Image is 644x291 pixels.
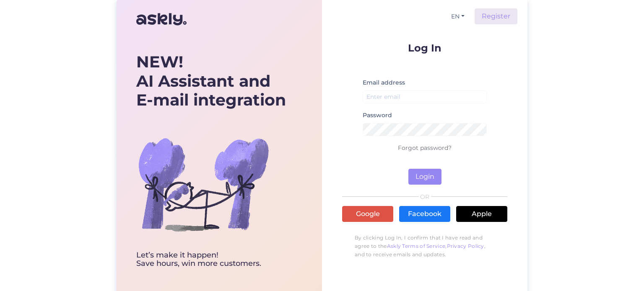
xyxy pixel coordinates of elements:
img: bg-askly [136,117,270,251]
b: NEW! [136,52,183,72]
a: Register [475,8,517,24]
input: Enter email [363,90,487,103]
p: Log In [342,43,507,53]
p: By clicking Log In, I confirm that I have read and agree to the , , and to receive emails and upd... [342,229,507,263]
button: EN [448,10,468,23]
a: Google [342,206,393,222]
label: Email address [363,78,405,87]
span: OR [419,194,431,200]
a: Askly Terms of Service [387,243,446,249]
img: Askly [136,9,187,29]
a: Facebook [399,206,450,222]
button: Login [408,169,441,185]
a: Forgot password? [398,144,452,152]
div: AI Assistant and E-mail integration [136,52,286,110]
a: Privacy Policy [447,243,484,249]
label: Password [363,111,392,120]
div: Let’s make it happen! Save hours, win more customers. [136,251,286,268]
a: Apple [456,206,507,222]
